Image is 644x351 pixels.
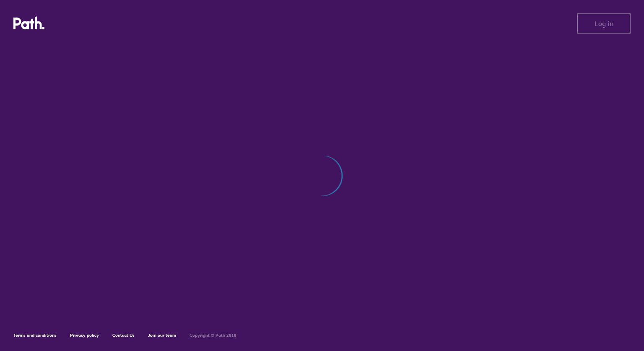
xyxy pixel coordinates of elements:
[190,333,236,338] h6: Copyright © Path 2018
[13,333,57,338] a: Terms and conditions
[112,333,135,338] a: Contact Us
[595,20,613,27] span: Log in
[148,333,176,338] a: Join our team
[577,13,631,34] button: Log in
[70,333,99,338] a: Privacy policy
